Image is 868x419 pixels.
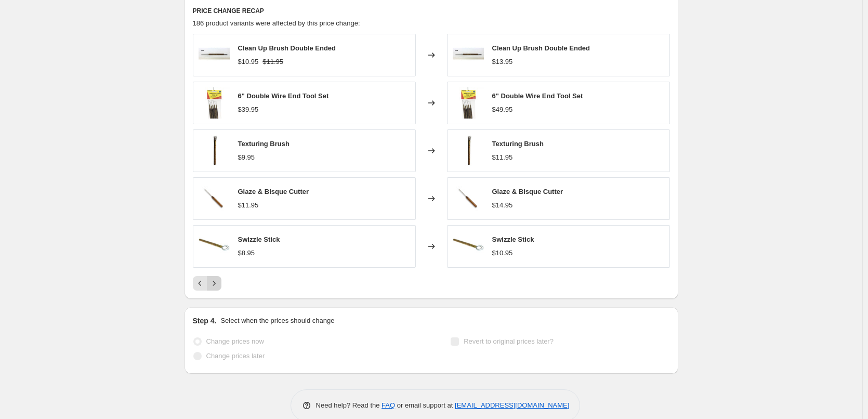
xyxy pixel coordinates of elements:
[238,44,336,52] span: Clean Up Brush Double Ended
[193,316,217,326] h2: Step 4.
[262,57,283,67] strike: $11.95
[238,104,259,115] div: $39.95
[492,57,513,67] div: $13.95
[453,87,484,119] img: kemper_wire_sculpting_tool_set-9323_80x.jpg
[316,401,382,409] span: Need help? Read the
[238,57,259,67] div: $10.95
[453,231,484,262] img: KEMSWZ_80x.jpg
[193,276,207,291] button: Previous
[492,152,513,163] div: $11.95
[206,337,264,345] span: Change prices now
[492,188,563,195] span: Glaze & Bisque Cutter
[238,200,259,211] div: $11.95
[382,401,395,409] a: FAQ
[492,248,513,258] div: $10.95
[193,7,670,15] h6: PRICE CHANGE RECAP
[492,200,513,211] div: $14.95
[492,44,590,52] span: Clean Up Brush Double Ended
[199,40,230,71] img: cub_1_80x.jpg
[238,140,290,148] span: Texturing Brush
[453,183,484,214] img: kemper-gbc-glaze-and-bisque-cutter_80x.jpg
[238,188,309,195] span: Glaze & Bisque Cutter
[453,40,484,71] img: cub_1_80x.jpg
[492,92,583,100] span: 6" Double Wire End Tool Set
[238,152,255,163] div: $9.95
[193,19,360,27] span: 186 product variants were affected by this price change:
[492,104,513,115] div: $49.95
[199,183,230,214] img: kemper-gbc-glaze-and-bisque-cutter_80x.jpg
[206,352,265,360] span: Change prices later
[492,235,534,243] span: Swizzle Stick
[193,276,221,291] nav: Pagination
[238,92,329,100] span: 6" Double Wire End Tool Set
[492,140,544,148] span: Texturing Brush
[464,337,554,345] span: Revert to original prices later?
[199,231,230,262] img: KEMSWZ_80x.jpg
[238,248,255,258] div: $8.95
[199,87,230,119] img: kemper_wire_sculpting_tool_set-9323_80x.jpg
[395,401,455,409] span: or email support at
[207,276,221,291] button: Next
[220,316,334,326] p: Select when the prices should change
[238,235,280,243] span: Swizzle Stick
[199,135,230,166] img: DG1_Dry_Texturing_Brush_1200x_61d81e23-668d-41ce-b0f3-e56559f7bc01_80x.jpg
[455,401,569,409] a: [EMAIL_ADDRESS][DOMAIN_NAME]
[453,135,484,166] img: DG1_Dry_Texturing_Brush_1200x_61d81e23-668d-41ce-b0f3-e56559f7bc01_80x.jpg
